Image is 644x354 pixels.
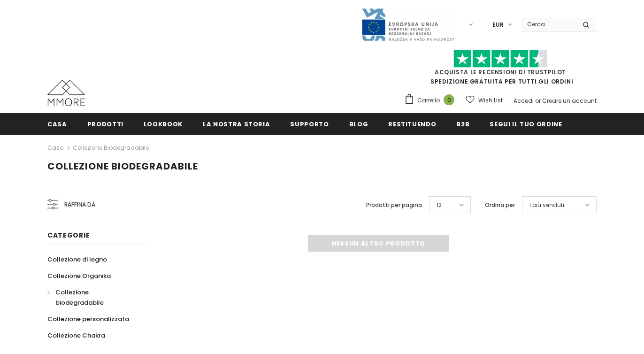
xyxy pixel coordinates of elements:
a: Carrello 0 [404,93,459,108]
span: I più venduti [529,200,564,210]
span: Segui il tuo ordine [490,120,562,129]
a: La nostra storia [203,113,270,134]
span: B2B [456,120,469,129]
a: Blog [349,113,368,134]
span: supporto [290,120,329,129]
a: Collezione Organika [47,268,111,284]
span: Collezione di legno [47,255,107,264]
a: Collezione di legno [47,251,107,268]
span: Collezione biodegradabile [47,160,198,173]
a: Prodotti [87,113,123,134]
label: Ordina per [485,200,515,210]
a: Collezione Chakra [47,327,105,344]
span: Carrello [417,96,440,105]
span: Lookbook [144,120,183,129]
span: Casa [47,120,67,129]
span: Collezione Chakra [47,331,105,340]
a: B2B [456,113,469,134]
a: Collezione biodegradabile [73,144,149,152]
span: Raffina da [64,200,95,210]
label: Prodotti per pagina [366,200,422,210]
span: Restituendo [388,120,436,129]
span: Collezione biodegradabile [55,288,104,307]
a: Collezione biodegradabile [47,284,136,311]
a: supporto [290,113,329,134]
img: Casi MMORE [47,80,85,106]
span: Collezione Organika [47,271,111,280]
span: La nostra storia [203,120,270,129]
a: Acquista le recensioni di TrustPilot [435,68,566,76]
a: Accedi [514,97,534,105]
span: 12 [437,200,442,210]
a: Casa [47,113,67,134]
a: Lookbook [144,113,183,134]
a: Wish List [466,92,503,108]
a: Restituendo [388,113,436,134]
span: or [535,97,541,105]
a: Creare un account [542,97,597,105]
a: Casa [47,142,64,154]
span: Blog [349,120,368,129]
span: Collezione personalizzata [47,315,129,323]
a: Collezione personalizzata [47,311,129,327]
img: Fidati di Pilot Stars [453,50,547,68]
a: Javni Razpis [361,20,455,28]
span: Categorie [47,231,90,240]
span: 0 [444,94,454,105]
a: Segui il tuo ordine [490,113,562,134]
img: Javni Razpis [361,8,455,42]
span: Wish List [478,96,503,105]
span: SPEDIZIONE GRATUITA PER TUTTI GLI ORDINI [404,54,597,85]
input: Search Site [521,17,575,31]
span: EUR [492,20,504,30]
span: Prodotti [87,120,123,129]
